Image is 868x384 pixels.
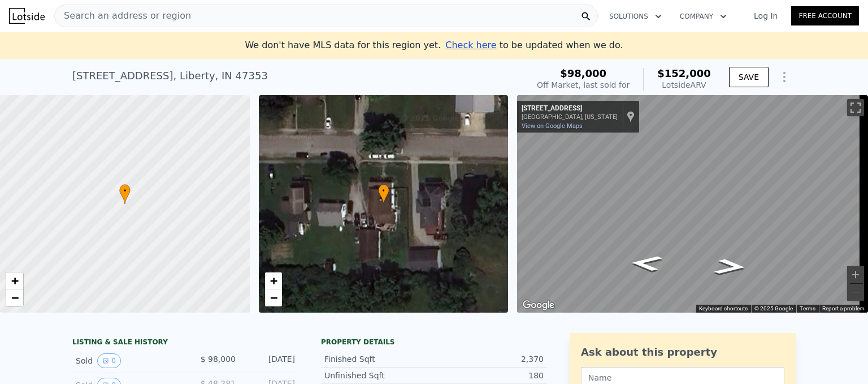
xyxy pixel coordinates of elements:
[791,6,859,25] a: Free Account
[600,6,671,27] button: Solutions
[822,305,865,312] a: Report a problem
[378,186,389,196] span: •
[517,95,868,313] div: Street View
[520,298,557,313] a: Open this area in Google Maps (opens a new window)
[245,353,295,368] div: [DATE]
[522,122,583,130] a: View on Google Maps
[627,110,635,123] a: Show location on map
[740,10,791,22] a: Log In
[270,291,277,305] span: −
[11,291,19,305] span: −
[445,39,623,52] div: to be updated when we do.
[699,305,748,313] button: Keyboard shortcuts
[800,305,815,312] a: Terms (opens in new tab)
[560,67,606,79] span: $98,000
[517,95,868,313] div: Map
[729,67,769,87] button: SAVE
[119,184,131,204] div: •
[847,266,864,283] button: Zoom in
[97,353,121,368] button: View historical data
[847,284,864,301] button: Zoom out
[434,353,544,365] div: 2,370
[657,67,711,79] span: $152,000
[9,8,45,24] img: Lotside
[657,79,711,91] div: Lotside ARV
[72,68,268,84] div: [STREET_ADDRESS] , Liberty , IN 47353
[72,338,298,349] div: LISTING & SALE HISTORY
[76,353,176,368] div: Sold
[11,274,19,288] span: +
[773,66,796,88] button: Show Options
[6,272,23,289] a: Zoom in
[520,298,557,313] img: Google
[119,186,131,196] span: •
[201,355,236,364] span: $ 98,000
[324,370,434,381] div: Unfinished Sqft
[522,104,618,113] div: [STREET_ADDRESS]
[265,289,282,306] a: Zoom out
[581,344,784,360] div: Ask about this property
[434,370,544,381] div: 180
[265,272,282,289] a: Zoom in
[671,6,736,27] button: Company
[701,255,760,278] path: Go West, W Seminary St
[522,113,618,121] div: [GEOGRAPHIC_DATA], [US_STATE]
[324,353,434,365] div: Finished Sqft
[537,79,630,91] div: Off Market, last sold for
[55,9,191,23] span: Search an address or region
[378,184,389,204] div: •
[6,289,23,306] a: Zoom out
[445,40,496,50] span: Check here
[245,39,623,52] div: We don't have MLS data for this region yet.
[270,274,277,288] span: +
[847,99,864,116] button: Toggle fullscreen view
[617,251,676,275] path: Go East, W Seminary St
[321,338,547,347] div: Property details
[754,305,793,312] span: © 2025 Google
